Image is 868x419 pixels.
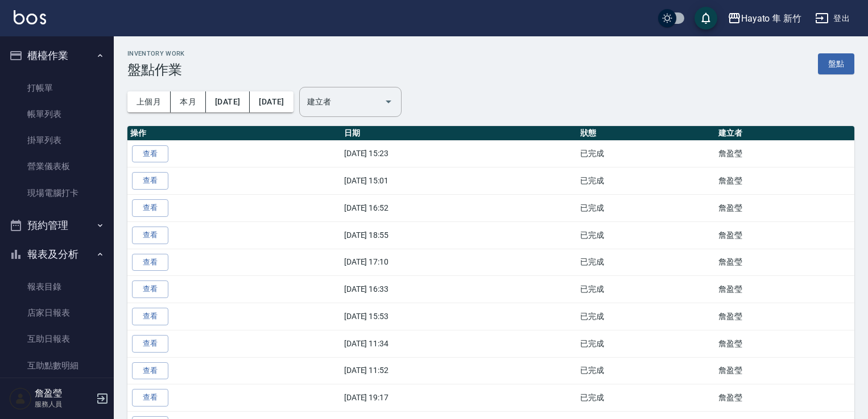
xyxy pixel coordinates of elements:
td: [DATE] 11:34 [341,330,577,357]
a: 報表目錄 [5,274,109,300]
td: 已完成 [577,303,716,330]
td: 已完成 [577,221,716,249]
button: Open [379,93,398,111]
td: 詹盈瑩 [716,384,854,412]
h3: 盤點作業 [127,62,185,78]
td: [DATE] 18:55 [341,221,577,249]
a: 查看 [132,280,168,298]
a: 查看 [132,199,168,217]
th: 日期 [341,126,577,141]
a: 查看 [132,254,168,271]
button: 預約管理 [5,211,109,240]
td: [DATE] 15:23 [341,140,577,167]
td: 已完成 [577,140,716,167]
a: 掛單列表 [5,127,109,153]
td: [DATE] 15:53 [341,303,577,330]
td: [DATE] 19:17 [341,384,577,412]
td: 詹盈瑩 [716,167,854,195]
td: 詹盈瑩 [716,303,854,330]
a: 打帳單 [5,75,109,101]
a: 盤點 [818,53,854,74]
a: 店家日報表 [5,300,109,326]
a: 查看 [132,227,168,244]
a: 帳單列表 [5,101,109,127]
th: 建立者 [716,126,854,141]
a: 互助點數明細 [5,353,109,379]
td: [DATE] 15:01 [341,167,577,195]
th: 操作 [127,126,341,141]
a: 查看 [132,362,168,380]
td: 已完成 [577,330,716,357]
button: 櫃檯作業 [5,41,109,70]
a: 查看 [132,145,168,163]
td: 詹盈瑩 [716,276,854,303]
p: 服務人員 [35,399,93,409]
button: 報表及分析 [5,240,109,269]
img: Person [9,387,32,410]
td: 已完成 [577,276,716,303]
h2: Inventory Work [127,50,185,57]
button: Hayato 隼 新竹 [723,7,806,30]
td: 詹盈瑩 [716,221,854,249]
a: 查看 [132,308,168,325]
td: 已完成 [577,195,716,222]
a: 查看 [132,172,168,190]
td: 詹盈瑩 [716,357,854,384]
td: 已完成 [577,167,716,195]
td: 已完成 [577,357,716,384]
a: 查看 [132,389,168,407]
a: 查看 [132,335,168,353]
button: 本月 [171,91,206,112]
td: 詹盈瑩 [716,249,854,276]
button: save [695,7,717,30]
button: [DATE] [206,91,250,112]
td: 已完成 [577,384,716,412]
a: 現場電腦打卡 [5,180,109,206]
td: [DATE] 16:33 [341,276,577,303]
th: 狀態 [577,126,716,141]
td: 已完成 [577,249,716,276]
td: [DATE] 16:52 [341,195,577,222]
button: [DATE] [250,91,293,112]
img: Logo [14,10,46,24]
td: [DATE] 11:52 [341,357,577,384]
td: 詹盈瑩 [716,330,854,357]
button: 登出 [811,8,854,29]
a: 營業儀表板 [5,153,109,179]
td: 詹盈瑩 [716,140,854,167]
td: [DATE] 17:10 [341,249,577,276]
div: Hayato 隼 新竹 [741,11,801,26]
a: 互助日報表 [5,326,109,352]
button: 上個月 [127,91,171,112]
h5: 詹盈瑩 [35,388,93,399]
td: 詹盈瑩 [716,195,854,222]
